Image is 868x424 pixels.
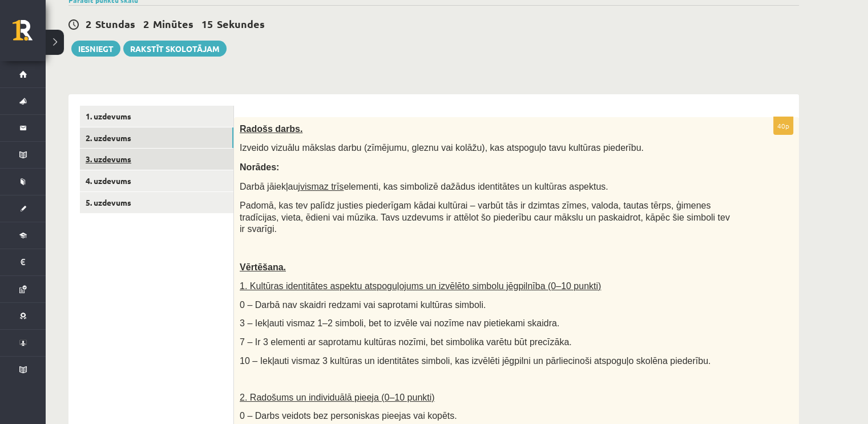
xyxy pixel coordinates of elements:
[240,182,608,191] span: Darbā jāiekļauj elementi, kas simbolizē dažādus identitātes un kultūras aspektus.
[240,356,710,366] span: 10 – Iekļauti vismaz 3 kultūras un identitātes simboli, kas izvēlēti jēgpilni un pārliecinoši ats...
[13,20,46,49] a: Rīgas 1. Tālmācības vidusskola
[11,11,541,23] body: Editor, wiswyg-editor-user-answer-47433914725100
[240,262,286,272] span: Vērtēšana.
[80,170,233,191] a: 4. uzdevums
[80,106,233,127] a: 1. uzdevums
[153,17,193,30] span: Minūtes
[217,17,265,30] span: Sekundes
[86,17,91,30] span: 2
[80,149,233,170] a: 3. uzdevums
[300,182,344,191] u: vismaz trīs
[240,143,644,153] span: Izveido vizuālu mākslas darbu (zīmējumu, gleznu vai kolāžu), kas atspoguļo tavu kultūras piederību.
[80,192,233,213] a: 5. uzdevums
[71,41,120,57] button: Iesniegt
[240,201,730,234] span: Padomā, kas tev palīdz justies piederīgam kādai kultūrai – varbūt tās ir dzimtas zīmes, valoda, t...
[123,41,227,57] a: Rakstīt skolotājam
[240,411,457,421] span: 0 – Darbs veidots bez personiskas pieejas vai kopēts.
[201,17,213,30] span: 15
[240,318,559,328] span: 3 – Iekļauti vismaz 1–2 simboli, bet to izvēle vai nozīme nav pietiekami skaidra.
[143,17,149,30] span: 2
[80,127,233,149] a: 2. uzdevums
[240,162,279,172] span: Norādes:
[240,300,486,310] span: 0 – Darbā nav skaidri redzami vai saprotami kultūras simboli.
[773,117,793,135] p: 40p
[240,337,572,347] span: 7 – Ir 3 elementi ar saprotamu kultūras nozīmi, bet simbolika varētu būt precīzāka.
[95,17,135,30] span: Stundas
[240,281,601,291] span: 1. Kultūras identitātes aspektu atspoguļojums un izvēlēto simbolu jēgpilnība (0–10 punkti)
[240,124,302,134] span: Radošs darbs.
[240,393,435,402] span: 2. Radošums un individuālā pieeja (0–10 punkti)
